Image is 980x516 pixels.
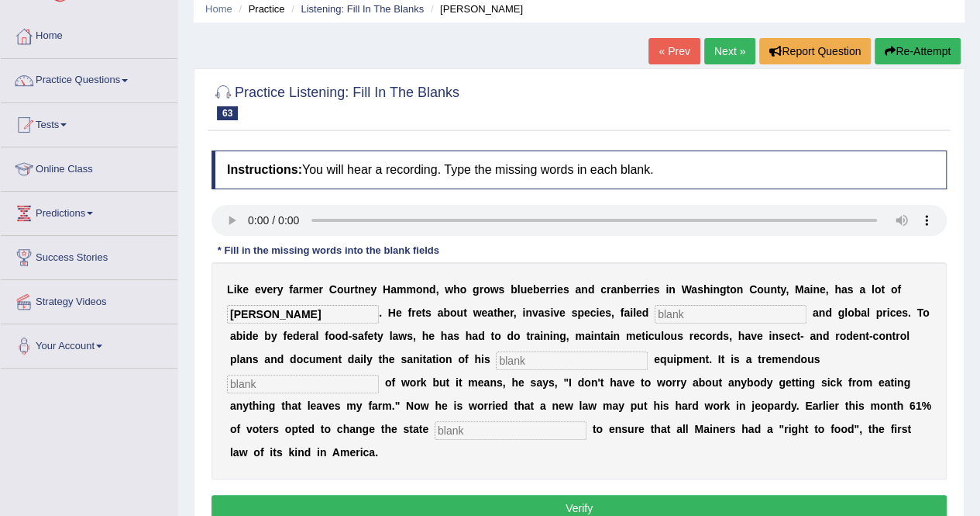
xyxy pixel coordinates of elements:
b: o [337,283,344,296]
b: t [892,330,896,342]
b: e [635,330,641,342]
b: h [441,330,448,342]
b: o [416,283,423,296]
b: d [429,283,436,296]
b: r [273,283,277,296]
b: p [876,306,883,319]
b: e [557,283,563,296]
b: d [293,330,300,342]
b: r [712,330,716,342]
input: blank [496,352,648,370]
b: n [737,283,744,296]
b: n [669,283,676,296]
b: M [795,283,804,296]
b: m [575,330,584,342]
b: e [299,330,305,342]
b: a [392,330,398,342]
b: u [520,283,527,296]
b: s [697,283,703,296]
b: s [544,306,550,319]
a: Practice Questions [1,59,177,98]
b: l [633,306,636,319]
li: [PERSON_NAME] [427,2,523,16]
b: s [253,353,259,365]
b: b [624,283,631,296]
b: i [630,306,633,319]
b: a [487,306,493,319]
b: a [861,306,867,319]
a: Home [1,15,177,54]
b: o [891,283,898,296]
b: v [261,283,267,296]
b: c [790,330,796,342]
b: s [498,283,504,296]
b: H [388,306,396,319]
b: i [540,330,543,342]
b: u [764,283,771,296]
b: g [720,283,727,296]
b: d [846,330,853,342]
b: n [819,306,826,319]
b: o [875,283,882,296]
b: o [730,283,737,296]
b: d [823,330,830,342]
a: Success Stories [1,236,177,275]
b: n [553,330,560,342]
b: f [289,283,293,296]
b: k [236,283,242,296]
b: e [365,283,371,296]
b: d [478,330,485,342]
a: Online Class [1,147,177,186]
b: L [227,283,234,296]
b: w [473,306,481,319]
b: r [411,306,415,319]
b: g [473,283,480,296]
b: h [497,306,504,319]
b: a [691,283,697,296]
b: r [318,283,322,296]
a: Next » [704,38,755,64]
b: a [390,283,397,296]
b: f [621,306,624,319]
b: r [882,306,886,319]
b: s [654,283,660,296]
b: i [596,306,599,319]
b: t [777,283,781,296]
b: t [490,330,494,342]
b: C [749,283,757,296]
b: w [398,330,407,342]
b: t [463,306,467,319]
b: n [770,283,777,296]
b: b [264,330,271,342]
b: e [253,330,259,342]
b: t [796,330,800,342]
b: f [407,306,411,319]
b: o [848,306,854,319]
b: r [510,306,514,319]
b: m [303,283,312,296]
b: e [527,283,533,296]
b: h [834,283,841,296]
b: - [869,330,873,342]
b: , [566,330,569,342]
b: s [571,306,577,319]
b: l [316,330,319,342]
b: t [493,306,497,319]
b: e [820,283,826,296]
b: b [443,306,450,319]
b: s [902,306,908,319]
b: n [713,283,720,296]
b: l [906,330,910,342]
b: H [383,283,390,296]
b: e [481,306,487,319]
b: t [865,330,869,342]
b: l [390,330,393,342]
b: n [813,283,820,296]
b: y [377,330,383,342]
b: r [305,330,309,342]
span: 63 [217,106,238,120]
b: e [853,330,859,342]
b: , [413,330,416,342]
a: Strategy Videos [1,280,177,319]
b: y [780,283,786,296]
